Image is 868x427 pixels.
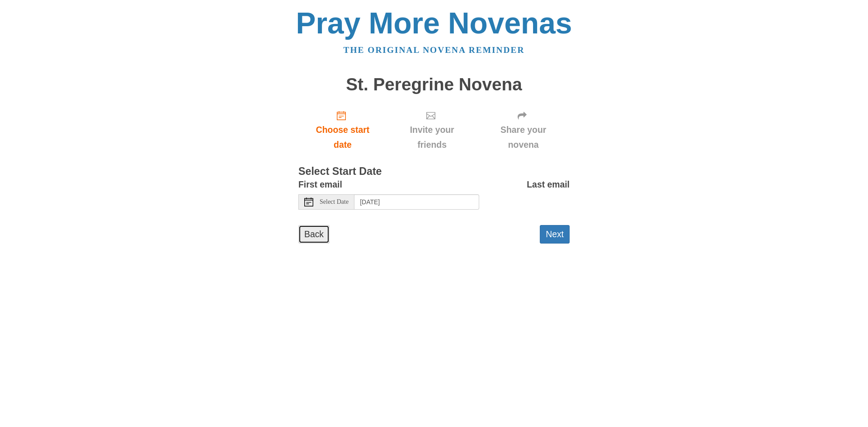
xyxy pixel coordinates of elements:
a: Back [298,225,330,244]
div: Click "Next" to confirm your start date first. [477,103,570,157]
span: Share your novena [486,122,561,152]
span: Choose start date [307,122,378,152]
label: Last email [527,177,570,192]
span: Select Date [320,199,349,205]
div: Click "Next" to confirm your start date first. [387,103,477,157]
a: Choose start date [298,103,387,157]
button: Next [540,225,570,244]
a: Pray More Novenas [296,6,572,40]
a: The original novena reminder [344,45,525,55]
h1: St. Peregrine Novena [298,75,570,94]
label: First email [298,177,342,192]
span: Invite your friends [396,122,468,152]
h3: Select Start Date [298,166,570,178]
